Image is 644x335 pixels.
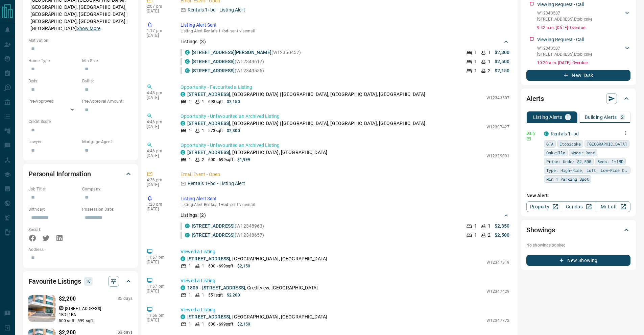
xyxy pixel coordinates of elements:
[82,98,133,104] p: Pre-Approval Amount:
[28,139,79,145] p: Lawyer:
[28,293,133,324] a: Favourited listing$2,20035 daysmrloft.ca[STREET_ADDRESS]1BD |1BA500 sqft - 599 sqft
[147,178,170,182] p: 4:36 pm
[204,202,228,207] span: Rentals 1+bd
[181,84,509,91] p: Opportunity - Favourited a Listing
[28,119,133,125] p: Credit Score:
[189,157,191,163] p: 1
[208,128,223,134] p: 573 sqft
[28,247,133,253] p: Address:
[82,78,133,84] p: Baths:
[526,255,630,266] button: New Showing
[474,67,477,74] p: 1
[147,284,170,289] p: 11:57 pm
[533,115,563,120] p: Listing Alerts
[486,124,509,130] p: W12307427
[59,312,133,318] p: 1 BD | 1 BA
[192,232,264,239] p: (W12348657)
[561,201,596,212] a: Condos
[181,314,185,319] div: condos.ca
[28,37,133,44] p: Motivation:
[192,59,235,64] a: [STREET_ADDRESS]
[486,317,509,324] p: W12347772
[202,292,204,298] p: 1
[585,115,617,120] p: Building Alerts
[567,115,569,120] p: 1
[526,222,630,238] div: Showings
[187,285,245,290] a: 1805 - [STREET_ADDRESS]
[181,22,509,29] p: Listing Alert Sent
[82,139,133,145] p: Mortgage Agent:
[187,313,327,320] p: , [GEOGRAPHIC_DATA], [GEOGRAPHIC_DATA]
[147,33,170,38] p: [DATE]
[495,67,509,74] p: $2,150
[227,99,240,105] p: $2,150
[147,153,170,158] p: [DATE]
[147,91,170,95] p: 4:48 pm
[192,67,264,74] p: (W12349555)
[59,306,64,310] div: mrloft.ca
[526,93,544,104] h2: Alerts
[526,242,630,248] p: No showings booked
[181,171,509,178] p: Email Event - Open
[147,255,170,260] p: 11:57 pm
[488,67,491,74] p: 2
[192,223,235,229] a: [STREET_ADDRESS]
[202,99,204,105] p: 1
[187,121,230,126] a: [STREET_ADDRESS]
[208,99,223,105] p: 693 sqft
[147,318,170,323] p: [DATE]
[185,233,190,237] div: condos.ca
[486,153,509,159] p: W12339091
[204,29,228,33] span: Rentals 1+bd
[208,321,233,327] p: 600 - 699 sqft
[537,45,592,51] p: W12343507
[192,58,264,65] p: (W12349617)
[227,128,240,134] p: $2,300
[202,263,204,269] p: 1
[546,149,565,156] span: Oakville
[486,95,509,101] p: W12343507
[208,157,233,163] p: 600 - 699 sqft
[181,209,509,222] div: Listings: (2)
[82,186,133,192] p: Company:
[147,149,170,153] p: 4:46 pm
[486,259,509,265] p: W12347319
[187,284,318,291] p: , Creditview, [GEOGRAPHIC_DATA]
[188,180,245,187] p: Rentals 1+bd - Listing Alert
[189,128,191,134] p: 1
[474,49,477,56] p: 1
[28,169,91,179] h2: Personal Information
[488,58,491,65] p: 1
[189,99,191,105] p: 1
[187,91,425,98] p: , [GEOGRAPHIC_DATA] | [GEOGRAPHIC_DATA], [GEOGRAPHIC_DATA], [GEOGRAPHIC_DATA]
[474,232,477,239] p: 1
[192,232,235,238] a: [STREET_ADDRESS]
[474,223,477,230] p: 1
[596,201,630,212] a: Mr.Loft
[187,255,327,262] p: , [GEOGRAPHIC_DATA], [GEOGRAPHIC_DATA]
[28,186,79,192] p: Job Title:
[526,91,630,107] div: Alerts
[187,120,425,127] p: , [GEOGRAPHIC_DATA] | [GEOGRAPHIC_DATA], [GEOGRAPHIC_DATA], [GEOGRAPHIC_DATA]
[237,321,251,327] p: $2,150
[147,182,170,187] p: [DATE]
[192,223,264,230] p: (W12348963)
[185,50,190,55] div: condos.ca
[147,28,170,33] p: 1:17 pm
[237,263,251,269] p: $2,150
[192,49,301,56] p: (W12350457)
[526,136,531,141] svg: Email
[495,223,509,230] p: $2,350
[621,115,624,120] p: 2
[495,49,509,56] p: $2,300
[28,273,133,289] div: Favourite Listings10
[537,44,630,59] div: W12343507[STREET_ADDRESS],Etobicoke
[147,260,170,264] p: [DATE]
[181,150,185,155] div: condos.ca
[187,314,230,319] a: [STREET_ADDRESS]
[181,113,509,120] p: Opportunity - Unfavourited an Archived Listing
[537,60,630,66] p: 10:20 a.m. [DATE] - Overdue
[147,289,170,293] p: [DATE]
[202,157,204,163] p: 2
[28,206,79,212] p: Birthday:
